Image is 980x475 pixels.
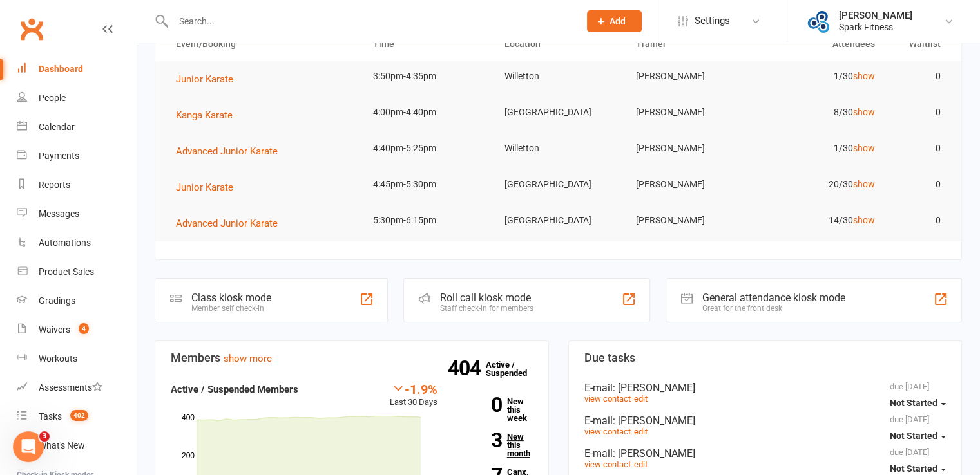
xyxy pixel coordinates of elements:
td: 3:50pm-4:35pm [361,61,493,91]
button: Kanga Karate [176,107,242,123]
a: show [853,107,875,117]
span: : [PERSON_NAME] [613,382,695,394]
img: thumb_image1643853315.png [807,8,832,34]
th: Attendees [755,28,887,61]
div: E-mail [584,447,946,460]
div: Workouts [39,353,77,364]
a: view contact [584,427,631,436]
button: Not Started [890,391,946,414]
td: 0 [887,61,952,91]
a: view contact [584,394,631,404]
a: 0New this week [457,397,533,422]
div: Tasks [39,411,62,422]
div: Assessments [39,382,102,393]
span: : [PERSON_NAME] [613,414,695,427]
span: Junior Karate [176,73,233,85]
a: Workouts [17,344,136,373]
button: Advanced Junior Karate [176,216,287,231]
input: Search... [169,12,570,30]
button: Not Started [890,424,946,447]
a: Waivers 4 [17,315,136,344]
td: [GEOGRAPHIC_DATA] [493,205,624,236]
td: [GEOGRAPHIC_DATA] [493,97,624,127]
td: Willetton [493,133,624,163]
a: 3New this month [457,433,533,458]
a: Reports [17,171,136,200]
button: Junior Karate [176,71,242,87]
div: Great for the front desk [702,304,845,313]
div: General attendance kiosk mode [702,292,845,304]
th: Event/Booking [164,28,361,61]
a: Tasks 402 [17,402,136,431]
span: Not Started [890,431,937,441]
td: [GEOGRAPHIC_DATA] [493,169,624,200]
span: 3 [39,431,50,442]
span: Not Started [890,463,937,474]
a: Automations [17,228,136,257]
td: 0 [887,205,952,236]
span: : [PERSON_NAME] [613,447,695,460]
div: Member self check-in [191,304,271,313]
a: view contact [584,460,631,469]
a: show [853,179,875,189]
span: Advanced Junior Karate [176,145,278,157]
div: E-mail [584,414,946,427]
div: Automations [39,237,91,248]
td: 4:45pm-5:30pm [361,169,493,200]
a: show [853,215,875,225]
a: Dashboard [17,55,136,84]
strong: Active / Suspended Members [171,384,298,395]
span: Junior Karate [176,182,233,193]
h3: Members [171,351,533,364]
td: 8/30 [755,97,887,127]
a: Assessments [17,373,136,402]
td: 4:00pm-4:40pm [361,97,493,127]
th: Location [493,28,624,61]
div: Waivers [39,324,70,335]
a: Messages [17,200,136,228]
a: edit [634,460,648,469]
div: Calendar [39,122,75,132]
strong: 0 [457,395,502,414]
td: 14/30 [755,205,887,236]
button: Advanced Junior Karate [176,144,287,159]
td: 0 [887,97,952,127]
span: Not Started [890,398,937,408]
span: Settings [695,6,730,35]
div: Spark Fitness [839,21,912,33]
a: edit [634,427,648,436]
div: What's New [39,440,85,451]
td: 20/30 [755,169,887,200]
td: 5:30pm-6:15pm [361,205,493,236]
span: 4 [79,323,89,334]
td: [PERSON_NAME] [624,205,755,236]
strong: 404 [448,359,486,378]
div: [PERSON_NAME] [839,10,912,21]
td: 0 [887,169,952,200]
div: -1.9% [390,382,437,396]
a: Gradings [17,286,136,315]
td: 0 [887,133,952,163]
div: Roll call kiosk mode [440,292,533,304]
td: [PERSON_NAME] [624,169,755,200]
iframe: Intercom live chat [13,431,44,462]
td: 1/30 [755,133,887,163]
div: Class kiosk mode [191,292,271,304]
a: Calendar [17,113,136,142]
div: Last 30 Days [390,382,437,409]
td: 4:40pm-5:25pm [361,133,493,163]
td: [PERSON_NAME] [624,97,755,127]
div: Product Sales [39,266,94,277]
th: Trainer [624,28,755,61]
td: [PERSON_NAME] [624,61,755,91]
div: Dashboard [39,64,83,74]
span: Add [610,16,626,26]
td: 1/30 [755,61,887,91]
a: show [853,143,875,153]
a: 404Active / Suspended [486,351,543,387]
a: show more [224,353,272,364]
div: Gradings [39,295,75,306]
div: Staff check-in for members [440,304,533,313]
div: Reports [39,180,70,190]
a: People [17,84,136,113]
